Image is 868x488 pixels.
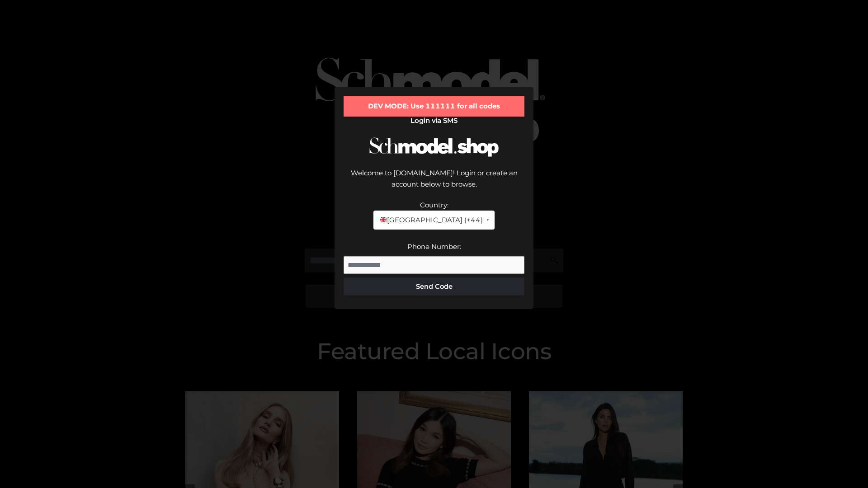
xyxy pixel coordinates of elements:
img: Schmodel Logo [366,129,502,165]
label: Country: [420,201,448,209]
h2: Login via SMS [344,117,524,125]
div: DEV MODE: Use 111111 for all codes [344,96,524,117]
img: 🇬🇧 [380,216,387,223]
label: Phone Number: [407,242,461,251]
span: [GEOGRAPHIC_DATA] (+44) [379,214,482,226]
div: Welcome to [DOMAIN_NAME]! Login or create an account below to browse. [344,167,524,199]
button: Send Code [344,277,524,296]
